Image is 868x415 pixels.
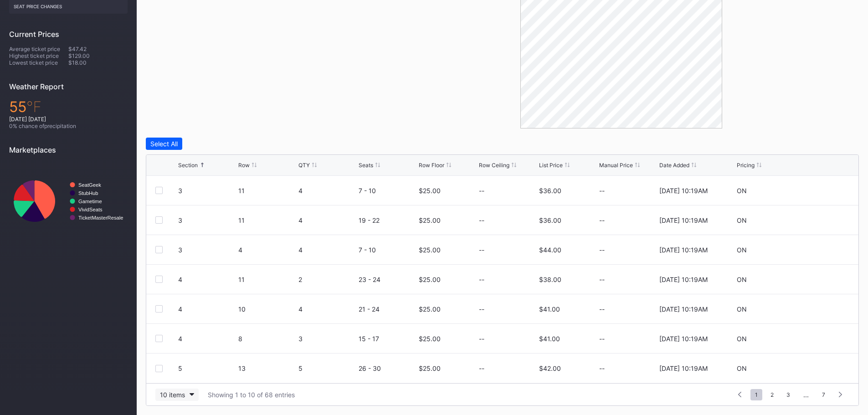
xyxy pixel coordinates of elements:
div: -- [479,335,484,343]
div: 4 [178,305,236,313]
div: $25.00 [419,305,441,313]
div: $44.00 [539,246,561,254]
div: [DATE] 10:19AM [659,216,708,224]
div: 3 [298,335,356,343]
svg: Chart title [9,161,128,241]
div: -- [479,187,484,195]
div: Row Floor [419,162,444,169]
div: -- [479,276,484,283]
div: $25.00 [419,364,441,372]
div: 4 [178,276,236,283]
div: $25.00 [419,276,441,283]
div: -- [599,364,657,372]
div: -- [599,335,657,343]
div: 11 [238,187,296,195]
div: Section [178,162,198,169]
span: 7 [817,389,830,400]
div: ON [737,335,747,343]
div: 4 [298,216,356,224]
div: -- [479,364,484,372]
div: -- [599,187,657,195]
div: $18.00 [68,59,128,66]
div: 19 - 22 [359,216,416,224]
div: Row Ceiling [479,162,509,169]
div: Seats [359,162,373,169]
div: 3 [178,246,236,254]
div: -- [479,305,484,313]
div: 26 - 30 [359,364,416,372]
text: SeatGeek [78,182,101,188]
div: Weather Report [9,82,128,91]
div: $36.00 [539,187,561,195]
text: StubHub [78,190,98,196]
div: 4 [238,246,296,254]
div: 4 [298,187,356,195]
div: $36.00 [539,216,561,224]
div: 2 [298,276,356,283]
div: ... [796,391,816,399]
div: 4 [298,305,356,313]
div: -- [599,305,657,313]
span: ℉ [26,98,41,116]
div: 3 [178,216,236,224]
div: Date Added [659,162,689,169]
div: -- [599,216,657,224]
div: 0 % chance of precipitation [9,123,128,129]
div: 3 [178,187,236,195]
div: [DATE] 10:19AM [659,276,708,283]
div: Showing 1 to 10 of 68 entries [208,391,295,399]
div: Marketplaces [9,145,128,154]
div: 13 [238,364,296,372]
div: -- [599,246,657,254]
div: ON [737,216,747,224]
div: 10 [238,305,296,313]
div: $38.00 [539,276,561,283]
div: 7 - 10 [359,187,416,195]
div: ON [737,276,747,283]
button: Select All [146,138,182,150]
span: 3 [782,389,795,400]
div: ON [737,364,747,372]
div: ON [737,246,747,254]
div: $41.00 [539,335,560,343]
div: $42.00 [539,364,561,372]
div: [DATE] 10:19AM [659,335,708,343]
div: -- [479,216,484,224]
div: [DATE] 10:19AM [659,246,708,254]
div: Current Prices [9,30,128,39]
div: Select All [150,140,178,148]
div: $129.00 [68,52,128,59]
div: $25.00 [419,246,441,254]
div: Average ticket price [9,46,68,52]
div: 55 [9,98,128,116]
div: [DATE] 10:19AM [659,364,708,372]
div: $41.00 [539,305,560,313]
span: 2 [766,389,778,400]
div: 5 [298,364,356,372]
div: [DATE] 10:19AM [659,305,708,313]
div: 5 [178,364,236,372]
div: [DATE] [DATE] [9,116,128,123]
span: 1 [750,389,762,400]
div: $25.00 [419,216,441,224]
div: 11 [238,216,296,224]
div: -- [479,246,484,254]
div: ON [737,187,747,195]
button: 10 items [155,389,199,401]
div: Row [238,162,250,169]
div: 11 [238,276,296,283]
div: Manual Price [599,162,633,169]
div: List Price [539,162,563,169]
div: -- [599,276,657,283]
div: Pricing [737,162,755,169]
div: 4 [178,335,236,343]
div: 10 items [160,391,185,399]
div: $25.00 [419,335,441,343]
div: 7 - 10 [359,246,416,254]
div: $47.42 [68,46,128,52]
div: 23 - 24 [359,276,416,283]
text: TicketMasterResale [78,215,123,220]
div: 15 - 17 [359,335,416,343]
div: 4 [298,246,356,254]
div: [DATE] 10:19AM [659,187,708,195]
